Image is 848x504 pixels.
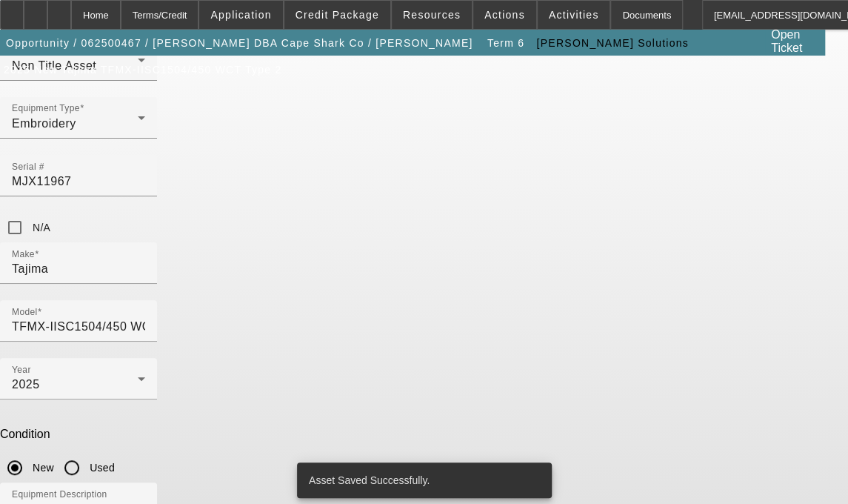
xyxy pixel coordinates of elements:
button: Actions [473,1,536,29]
label: New [30,460,54,475]
label: N/A [30,220,50,235]
span: [PERSON_NAME] Solutions [536,37,688,49]
span: Resources [403,9,461,21]
span: Application [210,9,271,21]
span: 2025 [12,378,40,391]
mat-label: Equipment Type [12,104,80,113]
button: [PERSON_NAME] Solutions [532,30,692,56]
span: Actions [484,9,525,21]
span: Credit Package [296,9,379,21]
div: Asset Saved Successfully. [297,462,546,498]
mat-label: Equipment Description [12,489,107,499]
mat-label: Model [12,307,38,316]
mat-label: Serial # [12,162,44,171]
button: Credit Package [284,1,390,29]
mat-label: Year [12,365,31,374]
span: Opportunity / 062500467 / [PERSON_NAME] DBA Cape Shark Co / [PERSON_NAME] [6,37,473,49]
button: Activities [538,1,610,29]
a: Open Ticket [765,22,824,61]
span: Embroidery [12,117,76,130]
span: 2025 New Tajima TFMX-IISC1504/450 WCT Type 2 [4,64,281,76]
button: Application [199,1,282,29]
button: Resources [392,1,472,29]
mat-label: Make [12,249,35,259]
button: Term 6 [482,30,530,56]
span: Term 6 [487,37,524,49]
span: Activities [549,9,599,21]
label: Used [87,460,115,475]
